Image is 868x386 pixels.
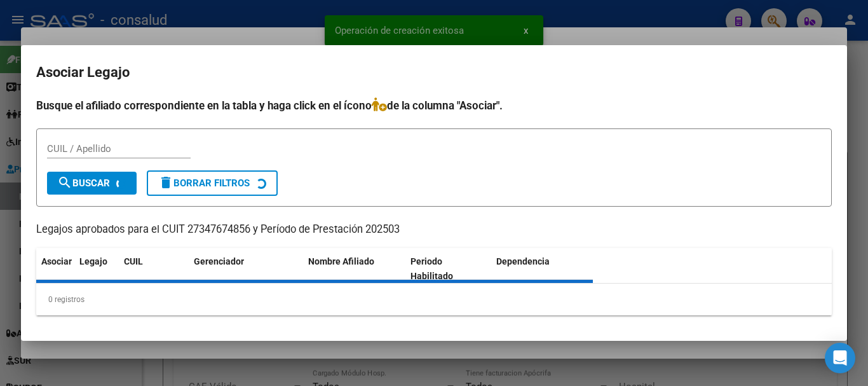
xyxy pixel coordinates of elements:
datatable-header-cell: CUIL [119,248,189,290]
datatable-header-cell: Periodo Habilitado [405,248,491,290]
datatable-header-cell: Legajo [74,248,119,290]
span: Gerenciador [194,256,244,266]
span: Periodo Habilitado [410,256,453,281]
datatable-header-cell: Asociar [36,248,74,290]
span: Dependencia [496,256,550,266]
span: Legajo [79,256,107,266]
span: Borrar Filtros [158,177,250,189]
datatable-header-cell: Gerenciador [189,248,303,290]
span: Buscar [57,177,110,189]
button: Buscar [47,172,137,195]
mat-icon: search [57,175,72,190]
div: Open Intercom Messenger [825,343,855,373]
h4: Busque el afiliado correspondiente en la tabla y haga click en el ícono de la columna "Asociar". [36,97,832,114]
mat-icon: delete [158,175,173,190]
p: Legajos aprobados para el CUIT 27347674856 y Período de Prestación 202503 [36,222,832,238]
h2: Asociar Legajo [36,60,832,85]
span: Asociar [41,256,72,266]
datatable-header-cell: Dependencia [491,248,593,290]
span: CUIL [124,256,143,266]
button: Borrar Filtros [147,170,278,196]
datatable-header-cell: Nombre Afiliado [303,248,405,290]
div: 0 registros [36,284,832,315]
span: Nombre Afiliado [308,256,374,266]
